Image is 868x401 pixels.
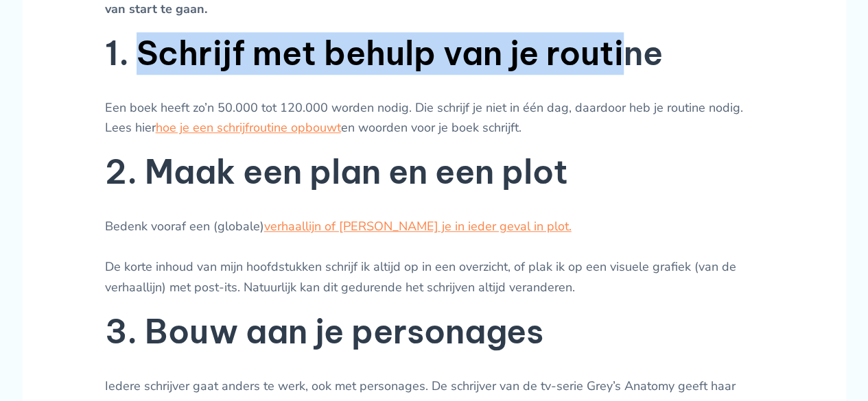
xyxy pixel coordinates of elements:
[156,119,341,136] a: hoe je een schrijfroutine opbouwt
[105,98,764,138] p: Een boek heeft zo’n 50.000 tot 120.000 worden nodig. Die schrijf je niet in één dag, daardoor heb...
[264,218,572,234] a: verhaallijn of [PERSON_NAME] je in ieder geval in plot.
[105,151,764,193] h2: 2. Maak een plan en een plot
[105,217,764,298] p: Bedenk vooraf een (globale) De korte inhoud van mijn hoofdstukken schrijf ik altijd op in een ove...
[105,32,764,75] h2: 1. Schrijf met behulp van je routine
[105,311,764,353] h2: 3. Bouw aan je personages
